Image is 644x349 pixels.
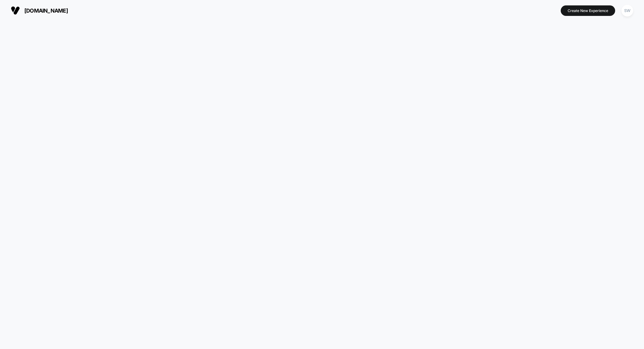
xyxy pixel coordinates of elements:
img: Visually logo [11,6,20,15]
div: SW [621,5,633,17]
span: [DOMAIN_NAME] [24,8,68,14]
button: Create New Experience [561,5,615,16]
button: [DOMAIN_NAME] [9,6,70,15]
button: SW [620,5,635,17]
